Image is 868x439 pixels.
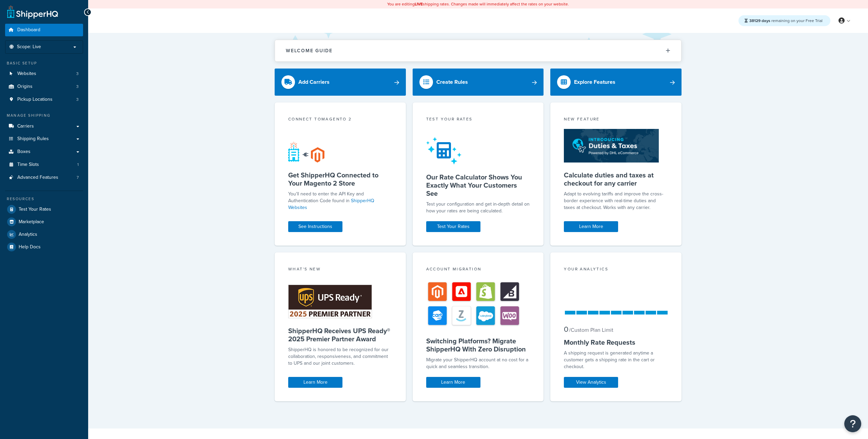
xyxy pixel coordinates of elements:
h2: Welcome Guide [286,48,333,53]
li: Websites [5,68,83,80]
a: See Instructions [288,221,342,232]
a: Test Your Rates [5,203,83,215]
span: Advanced Features [17,175,58,180]
span: Help Docs [19,244,41,250]
a: Learn More [426,377,480,388]
span: Websites [17,71,36,77]
div: Basic Setup [5,60,83,66]
h5: Switching Platforms? Migrate ShipperHQ With Zero Disruption [426,337,530,353]
div: Test your configuration and get in-depth detail on how your rates are being calculated. [426,201,530,214]
div: Migrate your ShipperHQ account at no cost for a quick and seamless transition. [426,357,530,370]
button: Welcome Guide [275,40,681,61]
li: Pickup Locations [5,93,83,106]
small: / Custom Plan Limit [569,326,613,334]
a: Test Your Rates [426,221,480,232]
a: Carriers [5,120,83,133]
li: Advanced Features [5,171,83,184]
p: Adapt to evolving tariffs and improve the cross-border experience with real-time duties and taxes... [564,191,668,211]
a: Learn More [564,221,618,232]
div: A shipping request is generated anytime a customer gets a shipping rate in the cart or checkout. [564,350,668,370]
h5: Monthly Rate Requests [564,338,668,346]
span: 1 [77,162,79,168]
span: 7 [77,175,79,180]
div: Account Migration [426,266,530,274]
div: Connect to Magento 2 [288,116,392,124]
h5: Calculate duties and taxes at checkout for any carrier [564,171,668,187]
h5: Get ShipperHQ Connected to Your Magento 2 Store [288,171,392,187]
span: Analytics [19,232,37,237]
b: LIVE [415,1,423,7]
div: Explore Features [574,77,615,87]
span: 3 [76,84,79,90]
a: Shipping Rules [5,133,83,145]
div: What's New [288,266,392,274]
a: Add Carriers [275,69,406,96]
a: ShipperHQ Websites [288,197,374,211]
a: Help Docs [5,241,83,253]
div: Your Analytics [564,266,668,274]
a: Create Rules [413,69,544,96]
div: Manage Shipping [5,113,83,118]
span: Pickup Locations [17,97,53,102]
div: Add Carriers [298,77,330,87]
div: New Feature [564,116,668,124]
span: 0 [564,324,568,335]
span: Boxes [17,149,31,155]
a: Dashboard [5,24,83,36]
li: Origins [5,80,83,93]
a: Advanced Features7 [5,171,83,184]
div: Test your rates [426,116,530,124]
span: 3 [76,71,79,77]
li: Time Slots [5,158,83,171]
a: Pickup Locations3 [5,93,83,106]
strong: 38129 days [749,18,770,24]
span: Scope: Live [17,44,41,50]
a: View Analytics [564,377,618,388]
span: Dashboard [17,27,40,33]
span: Marketplace [19,219,44,225]
h5: ShipperHQ Receives UPS Ready® 2025 Premier Partner Award [288,327,392,343]
a: Time Slots1 [5,158,83,171]
a: Explore Features [550,69,682,96]
a: Learn More [288,377,342,388]
span: Time Slots [17,162,39,168]
a: Websites3 [5,68,83,80]
span: Carriers [17,123,34,129]
div: Resources [5,196,83,202]
p: You'll need to enter the API Key and Authentication Code found in [288,191,392,211]
span: remaining on your Free Trial [749,18,823,24]
a: Boxes [5,146,83,158]
p: ShipperHQ is honored to be recognized for our collaboration, responsiveness, and commitment to UP... [288,346,392,367]
img: connect-shq-magento-24cdf84b.svg [288,141,324,163]
span: Test Your Rates [19,207,51,212]
a: Analytics [5,228,83,241]
span: Origins [17,84,33,90]
button: Open Resource Center [844,415,861,432]
a: Origins3 [5,80,83,93]
span: 3 [76,97,79,102]
h5: Our Rate Calculator Shows You Exactly What Your Customers See [426,173,530,197]
div: Create Rules [436,77,468,87]
a: Marketplace [5,216,83,228]
span: Shipping Rules [17,136,49,142]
